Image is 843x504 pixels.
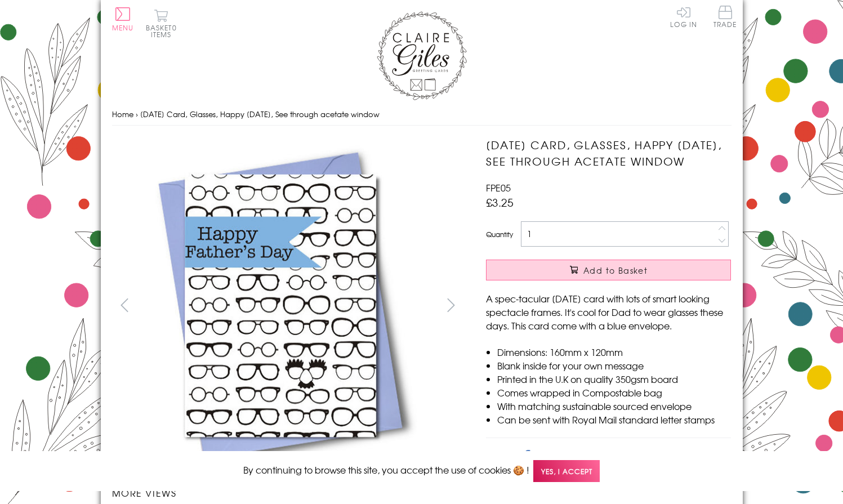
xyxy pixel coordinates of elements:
[112,7,134,31] button: Menu
[533,460,600,482] span: Yes, I accept
[486,181,511,194] span: FPE05
[146,9,177,38] button: Basket0 items
[713,6,737,30] a: Trade
[438,292,463,318] button: next
[497,359,731,372] li: Blank inside for your own message
[670,6,697,28] a: Log In
[377,11,467,100] img: Claire Giles Greetings Cards
[112,486,464,499] h3: More views
[112,292,137,318] button: prev
[486,292,731,332] p: A spec-tacular [DATE] card with lots of smart looking spectacle frames. It's cool for Dad to wear...
[713,6,737,28] span: Trade
[486,137,731,170] h1: [DATE] Card, Glasses, Happy [DATE], See through acetate window
[497,413,731,426] li: Can be sent with Royal Mail standard letter stamps
[112,103,732,126] nav: breadcrumbs
[112,23,134,33] span: Menu
[497,386,731,399] li: Comes wrapped in Compostable bag
[136,109,138,119] span: ›
[486,229,513,239] label: Quantity
[486,194,514,210] span: £3.25
[497,372,731,386] li: Printed in the U.K on quality 350gsm board
[497,399,731,413] li: With matching sustainable sourced envelope
[112,109,133,119] a: Home
[140,109,380,119] span: [DATE] Card, Glasses, Happy [DATE], See through acetate window
[497,345,731,359] li: Dimensions: 160mm x 120mm
[112,137,450,475] img: Father's Day Card, Glasses, Happy Father's Day, See through acetate window
[583,265,648,276] span: Add to Basket
[486,260,731,280] button: Add to Basket
[151,23,177,39] span: 0 items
